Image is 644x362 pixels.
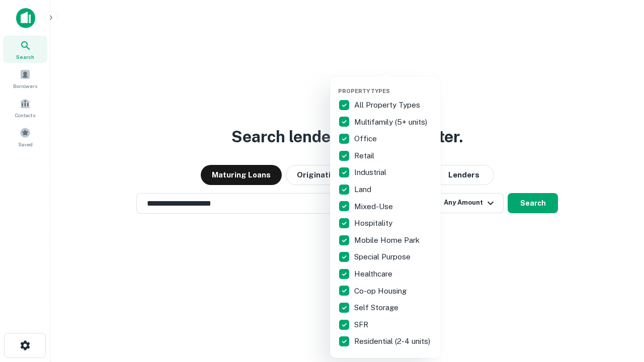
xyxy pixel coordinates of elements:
p: Hospitality [354,217,394,229]
p: Industrial [354,166,388,178]
p: Residential (2-4 units) [354,335,432,347]
p: Land [354,184,373,196]
p: Mixed-Use [354,201,395,213]
p: SFR [354,319,370,331]
p: Co-op Housing [354,285,409,297]
p: Office [354,133,379,145]
p: Multifamily (5+ units) [354,116,429,128]
p: Self Storage [354,302,400,314]
p: All Property Types [354,99,422,111]
p: Mobile Home Park [354,234,422,246]
span: Property Types [338,88,390,94]
p: Retail [354,150,376,162]
p: Special Purpose [354,251,413,263]
p: Healthcare [354,268,394,280]
iframe: Chat Widget [594,282,644,330]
